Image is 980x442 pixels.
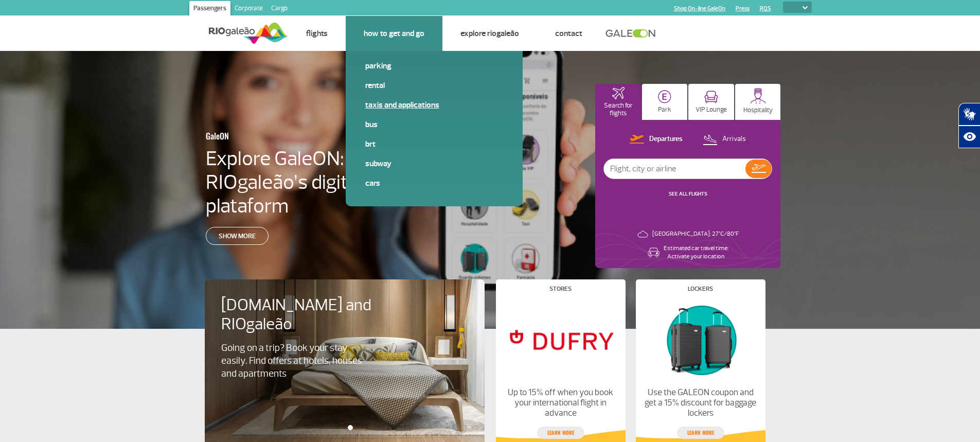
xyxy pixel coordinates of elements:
[555,28,582,39] a: Contact
[750,88,766,104] img: hospitality.svg
[677,427,724,439] a: Learn more
[736,5,750,12] a: Press
[644,387,756,418] p: Use the GALEON coupon and get a 15% discount for baggage lockers
[365,99,503,111] a: Taxis and applications
[760,5,771,12] a: RQS
[958,103,980,126] button: Abrir tradutor de língua de sinais.
[704,91,718,103] img: vipRoom.svg
[189,1,230,17] a: Passengers
[504,387,616,418] p: Up to 15% off when you book your international flight in advance
[206,125,378,147] h3: GaleON
[364,28,424,39] a: How to get and go
[669,190,707,197] a: SEE ALL FLIGHTS
[549,286,572,292] h4: Stores
[644,300,756,379] img: Lockers
[306,28,328,39] a: Flights
[230,1,267,17] a: Corporate
[221,296,385,334] h4: [DOMAIN_NAME] and RIOgaleão
[206,227,269,245] a: Show more
[612,87,625,99] img: airplaneHomeActive.svg
[221,342,367,380] p: Going on a trip? Book your stay easily. Find offers at hotels, houses and apartments
[688,286,713,292] h4: Lockers
[221,296,468,380] a: [DOMAIN_NAME] and RIOgaleãoGoing on a trip? Book your stay easily. Find offers at hotels, houses ...
[688,84,734,120] button: VIP Lounge
[674,5,725,12] a: Shop On-line GaleOn
[267,1,292,17] a: Cargo
[700,133,749,146] button: Arrivals
[958,103,980,148] div: Plugin de acessibilidade da Hand Talk.
[642,84,688,120] button: Park
[595,84,641,120] button: Search for flights
[652,230,739,238] p: [GEOGRAPHIC_DATA]: 27°C/80°F
[206,147,428,218] h4: Explore GaleON: RIOgaleão’s digital plataform
[658,90,671,103] img: carParkingHome.svg
[504,300,616,379] img: Stores
[696,106,727,114] p: VIP Lounge
[604,159,745,179] input: Flight, city or airline
[365,158,503,169] a: Subway
[627,133,686,146] button: Departures
[666,190,710,198] button: SEE ALL FLIGHTS
[658,106,671,114] p: Park
[600,102,636,117] p: Search for flights
[365,119,503,130] a: Bus
[958,126,980,148] button: Abrir recursos assistivos.
[664,244,728,261] p: Estimated car travel time: Activate your location
[365,138,503,150] a: BRT
[649,134,683,144] p: Departures
[365,178,503,189] a: Cars
[722,134,746,144] p: Arrivals
[460,28,519,39] a: Explore RIOgaleão
[537,427,584,439] a: Learn more
[743,107,773,114] p: Hospitality
[365,60,503,72] a: Parking
[735,84,781,120] button: Hospitality
[365,80,503,91] a: Rental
